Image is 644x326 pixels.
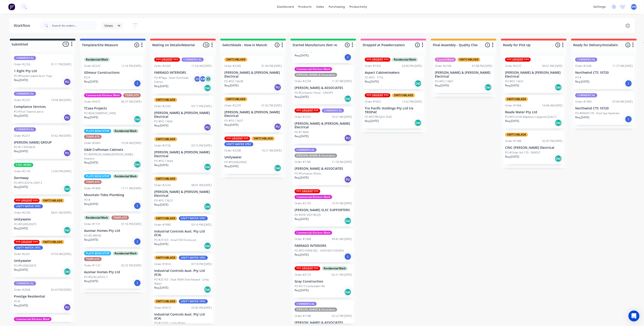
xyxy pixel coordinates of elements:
[344,253,352,260] div: I
[505,155,519,159] p: Req. [DATE]
[191,223,212,227] div: 03:19 PM [DATE]
[41,199,64,203] div: SWITCHBLADE
[575,58,597,62] div: COMMERICAL
[542,104,562,108] div: 10:46 AM [DATE]
[433,56,494,93] div: Council WorkSWITCHBLADEOrder #219601:08 PM [DATE][PERSON_NAME] & [PERSON_NAME] ElectricalPO #PO-1...
[154,104,171,108] div: Order #2243
[625,80,632,87] div: I
[224,83,239,88] p: Req. [DATE]
[224,110,282,118] p: [PERSON_NAME] & [PERSON_NAME] Electrical
[505,139,521,143] div: Order #1586
[224,97,247,101] div: SWITCHBLADE
[84,279,98,283] p: Req. [DATE]
[575,71,633,75] p: Northwind CTS 10720
[84,135,102,139] div: TEMPLATE
[84,80,98,84] p: Req. [DATE]
[204,124,211,131] div: PU
[224,149,241,153] div: Order #2208
[293,265,354,298] div: *** URGENT ***Residential WorkOrder #217302:21 PM [DATE]Gray ConstructionPO #213 Cooloolabin RdRe...
[154,223,171,227] div: Order #1890
[14,181,42,185] p: PO #PO-63316-2997.3
[204,163,211,171] div: Del
[575,76,581,80] p: PO #
[64,227,71,234] div: Del
[12,197,73,236] div: *** URGENT ***SWITCHBLADEUNITY WATER SPECOrder #223008:01 AM [DATE]UnitywaterPO #PU00020973Req.[D...
[332,160,352,164] div: 11:18 AM [DATE]
[84,111,116,115] p: PO #[GEOGRAPHIC_DATA]
[505,110,562,114] p: Reade Water Pty Ltd
[84,270,141,274] p: Ausmar Homes Pty Ltd
[365,80,379,84] p: Req. [DATE]
[152,254,213,295] div: SWITCHBLADEUNITY WATER SPECOrder #181403:19 PM [DATE]Industrial Controls Aust. Pty Ltd (ICA)PO #2...
[154,203,168,207] p: Req. [DATE]
[154,190,212,198] p: [PERSON_NAME] & [PERSON_NAME] Electrical
[295,176,309,180] p: Req. [DATE]
[295,195,332,199] div: Commercial Kitchen Work
[84,193,141,197] p: Mountain Tides Plumbing
[134,238,141,245] div: I
[14,259,71,263] p: Unitywater
[224,58,247,62] div: SWITCHBLADE
[575,100,592,104] div: Order #1969
[262,64,282,68] div: 01:04 PM [DATE]
[191,64,212,68] div: 11:54 AM [DATE]
[14,185,28,189] p: Req. [DATE]
[134,116,141,123] div: Del
[182,58,204,62] div: COMMERICAL
[154,183,171,187] div: Order #2224
[84,152,141,161] p: PO #[PERSON_NAME]/[PERSON_NAME] - Seaview
[14,211,30,215] div: Order #2230
[505,119,519,123] p: Req. [DATE]
[14,105,71,109] p: Compliance Services
[14,69,71,73] p: 1 Eight Pty Ltd
[113,129,139,133] div: Residential Work
[293,146,354,185] div: COMMERICAL[PERSON_NAME] & AssociatesOrder #174611:18 AM [DATE][PERSON_NAME] & ASSOCIATESPO #Conta...
[14,78,28,82] p: Req. [DATE]
[194,76,201,82] div: ID
[295,213,321,217] p: PO #SITE VISIT REQ'D
[152,96,213,133] div: SWITCHBLADEOrder #224303:17 PM [DATE][PERSON_NAME] & [PERSON_NAME] ElectricalPO #PO-13645Req.[DAT...
[14,169,30,173] div: Order #2134
[293,65,354,104] div: Commercial Kitchen Work[PERSON_NAME] & AssociatesOrder #225811:47 AM [DATE][PERSON_NAME] & ASSOCI...
[295,244,352,248] p: FARRAGO INTERIORS
[295,86,352,90] p: [PERSON_NAME] & ASSOCIATES
[295,231,332,235] div: Commercial Kitchen Work
[152,215,213,252] div: SWITCHBLADEUNITY WATER SPECOrder #189003:19 PM [DATE]Industrial Controls Aust. Pty Ltd (ICA)PO #2...
[295,73,337,77] div: [PERSON_NAME] & Associates
[84,58,110,62] div: Residential Work
[14,56,36,60] div: COMMERICAL
[555,119,562,126] div: Del
[123,93,141,97] div: TEMPLATE
[332,115,352,119] div: 10:27 AM [DATE]
[84,180,102,184] div: TEMPLATE
[152,175,213,212] div: SWITCHBLADEOrder #222408:41 AM [DATE][PERSON_NAME] & [PERSON_NAME] ElectricalPO #PO 13623Req.[DAT...
[152,56,213,94] div: *** URGENT ***COMMERICALOrder #226311:54 AM [DATE]FARRAGO INTERIORSPO #Playa - Steel Overhead fra...
[191,262,212,266] div: 03:19 PM [DATE]
[505,79,524,83] p: PO #PO-13631
[224,64,241,68] div: Order #2240
[111,216,129,220] div: TEMPLATE
[14,74,52,78] p: PO #Powdercoated Alum Trays
[82,127,143,170] div: PLATE BENCHTOPResidential WorkTEMPLATEOrder #206310:34 AM [DATE]G&M Craftsman CabinetsPO #[PERSON...
[505,146,562,150] p: CINC [PERSON_NAME] Electrical
[414,119,422,126] div: Del
[134,202,141,210] div: I
[573,91,634,125] div: COMMERICALOrder #196907:44 AM [DATE]Northwind CTS 10720PO #00045170 - Pool Spa HandrailsReq.[DATE]I
[84,216,110,220] div: Residential Work
[84,161,98,165] p: Req. [DATE]
[295,91,333,95] p: PO #Container Fitout - CANOPY
[14,141,71,144] p: [PERSON_NAME] GROUP
[14,226,28,230] p: Req. [DATE]
[295,115,311,119] div: Order #2255
[14,92,36,96] div: COMMERICAL
[295,217,309,221] p: Req. [DATE]
[12,238,73,277] div: *** URGENT ***SWITCHBLADEUNITY WATER SPECOrder #224107:59 AM [DATE]UnitywaterPO #PU00020975Req.[D...
[505,115,557,119] p: PO #PO-0140 Mapleton Lillypond Q24211
[154,199,173,203] p: PO #PO 13623
[152,135,213,173] div: SWITCHBLADEOrder #215603:15 PM [DATE][PERSON_NAME] & [PERSON_NAME] ElectricalPO #PO-13644Req.[DAT...
[295,134,309,138] p: Req. [DATE]
[51,252,71,256] div: 07:59 AM [DATE]
[295,53,309,58] p: Req. [DATE]
[332,237,352,241] div: 09:42 AM [DATE]
[295,237,311,241] div: Order #1968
